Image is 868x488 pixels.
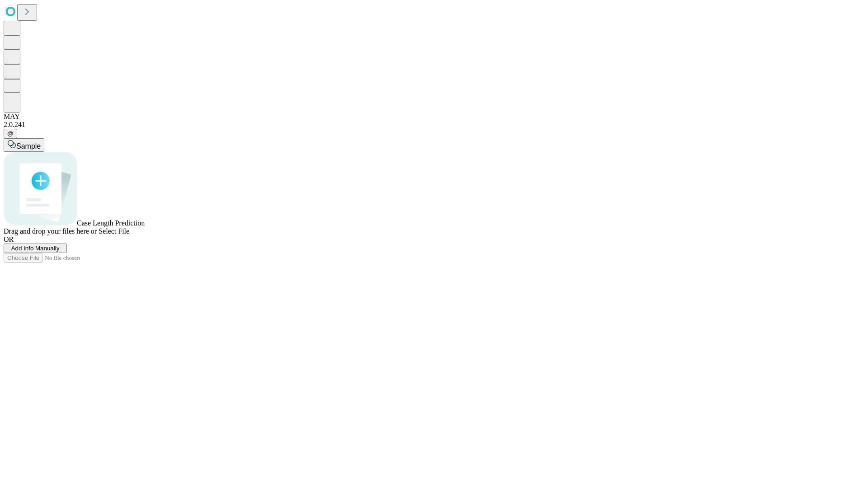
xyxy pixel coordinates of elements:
div: MAY [4,113,864,121]
span: @ [7,130,14,137]
button: @ [4,129,17,138]
div: 2.0.241 [4,121,864,129]
span: OR [4,235,14,243]
span: Select File [99,227,129,235]
button: Sample [4,138,44,152]
span: Add Info Manually [11,245,60,252]
span: Sample [16,142,41,150]
span: Case Length Prediction [77,219,145,227]
button: Add Info Manually [4,244,67,253]
span: Drag and drop your files here or [4,227,97,235]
